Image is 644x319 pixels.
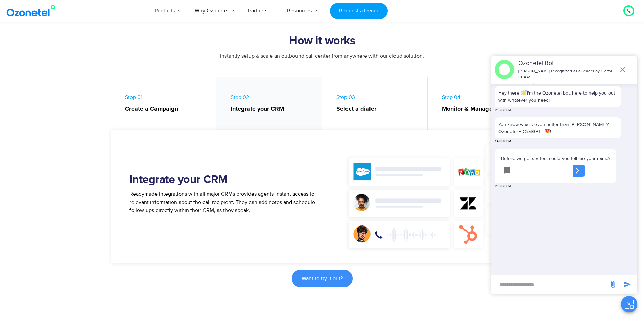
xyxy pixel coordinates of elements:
img: header [495,60,514,79]
span: 1:48:58 PM [495,184,511,189]
span: Want to try it out? [302,276,343,281]
span: end chat or minimize [616,63,629,76]
span: Step 02 [231,94,315,114]
span: Step 03 [336,94,421,114]
strong: Integrate your CRM [231,105,315,114]
img: 😍 [545,129,550,133]
span: 1:48:58 PM [495,108,511,113]
span: send message [620,277,634,291]
img: Integrated your CRM [342,141,525,252]
p: Before we get started, could you tell me your name? [501,155,610,162]
span: Instantly setup & scale an outbound call center from anywhere with our cloud solution. [220,53,424,59]
span: Step 01 [125,94,210,114]
div: new-msg-input [495,279,605,291]
a: Step 03Select a dialer [322,77,428,133]
strong: Select a dialer [336,105,421,114]
span: Step 04 [442,94,527,114]
a: Request a Demo [330,3,388,19]
strong: Monitor & Manage [442,105,527,114]
a: Step 02Integrate your CRM [216,77,322,133]
p: Hey there ! I'm the Ozonetel bot, here to help you out with whatever you need! [498,89,618,104]
a: Step 04Monitor & Manage [428,77,533,133]
a: Step 01Create a Campaign [111,77,217,133]
p: [PERSON_NAME] recognized as a Leader by G2 for CCAAS [518,68,615,80]
h2: Integrate your CRM [129,173,322,187]
strong: Create a Campaign [125,105,210,114]
span: 1:48:58 PM [495,139,511,144]
p: Ozonetel Bot [518,59,615,68]
span: Readymade integrations with all major CRMs provides agents instant access to relevant information... [129,191,315,214]
span: send message [606,277,620,291]
p: You know what's even better than [PERSON_NAME]? Ozonetel + ChatGPT = ! [498,121,618,135]
h2: How it works [111,34,533,48]
img: 👋 [522,90,527,95]
a: Want to try it out? [292,270,353,287]
button: Close chat [621,296,637,312]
